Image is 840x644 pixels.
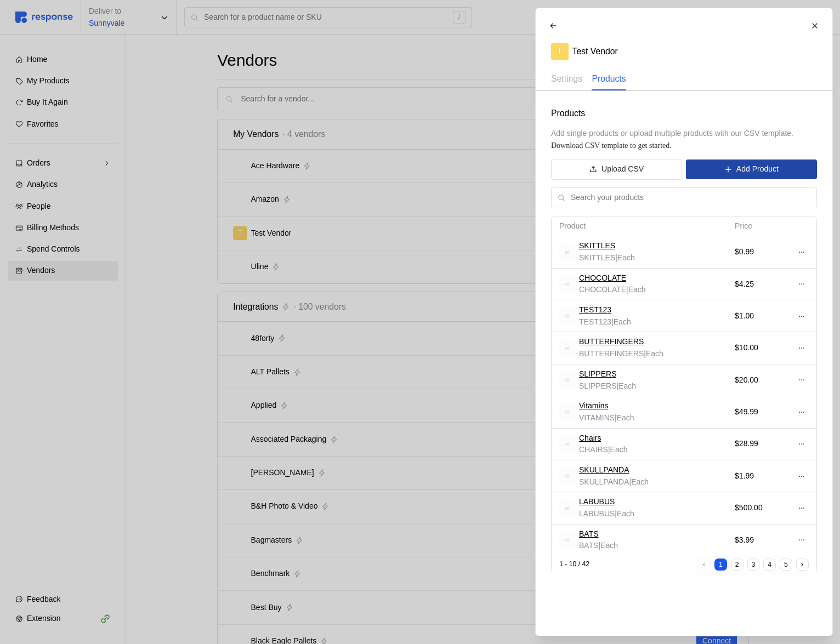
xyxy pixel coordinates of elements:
[615,413,634,422] span: | Each
[735,310,779,322] p: $1.00
[579,304,611,316] a: TEST123
[579,253,615,262] span: SKITTLES
[559,404,575,420] img: svg%3e
[579,336,644,348] a: BUTTERFINGERS
[608,445,627,454] span: | Each
[579,349,644,358] span: BUTTERFINGERS
[626,285,646,294] span: | Each
[735,502,779,514] p: $500.00
[780,558,792,571] button: 5
[611,317,631,326] span: | Each
[559,340,575,356] img: svg%3e
[686,159,816,179] button: Add Product
[735,220,779,232] p: Price
[579,381,616,390] span: SLIPPERS
[598,541,618,550] span: | Each
[735,438,779,450] p: $28.99
[579,285,626,294] span: CHOCOLATE
[735,342,779,354] p: $10.00
[571,188,810,208] input: Search your products
[735,470,779,482] p: $1.99
[551,106,817,120] p: Products
[796,558,808,571] button: Next page
[579,541,599,550] span: BATS
[698,558,711,571] button: Previous page
[616,381,636,390] span: | Each
[736,163,778,175] p: Add Product
[579,317,611,326] span: TEST123
[579,496,615,508] a: LABUBUS
[601,163,644,175] p: Upload CSV
[579,464,629,476] a: SKULLPANDA
[559,276,575,292] img: svg%3e
[559,244,575,260] img: svg%3e
[559,532,575,548] img: svg%3e
[629,477,649,486] span: | Each
[559,372,575,388] img: svg%3e
[615,253,635,262] span: | Each
[735,406,779,418] p: $49.99
[579,400,608,412] a: Vitamins
[579,528,599,540] a: BATS
[747,558,759,571] button: 3
[735,246,779,258] p: $0.99
[551,129,793,138] span: Add single products or upload multiple products with our CSV template.
[559,308,575,324] img: svg%3e
[579,413,615,422] span: VITAMINS
[579,445,608,454] span: CHAIRS
[592,72,626,86] p: Products
[579,432,601,444] a: Chairs
[735,278,779,290] p: $4.25
[551,72,582,86] p: Settings
[615,509,634,518] span: | Each
[559,468,575,484] img: svg%3e
[579,368,616,380] a: SLIPPERS
[714,558,727,571] button: 1
[557,44,562,58] p: T
[730,558,743,571] button: 2
[551,141,672,150] a: Download CSV template to get started.
[579,477,629,486] span: SKULLPANDA
[763,558,776,571] button: 4
[572,44,617,58] p: Test Vendor
[559,436,575,452] img: svg%3e
[644,349,663,358] span: | Each
[559,500,575,516] img: svg%3e
[579,509,615,518] span: LABUBUS
[579,240,615,252] a: SKITTLES
[551,159,682,180] button: Upload CSV
[579,272,626,284] a: CHOCOLATE
[559,220,719,232] p: Product
[559,560,696,569] div: 1 - 10 / 42
[735,374,779,386] p: $20.00
[735,534,779,546] p: $3.99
